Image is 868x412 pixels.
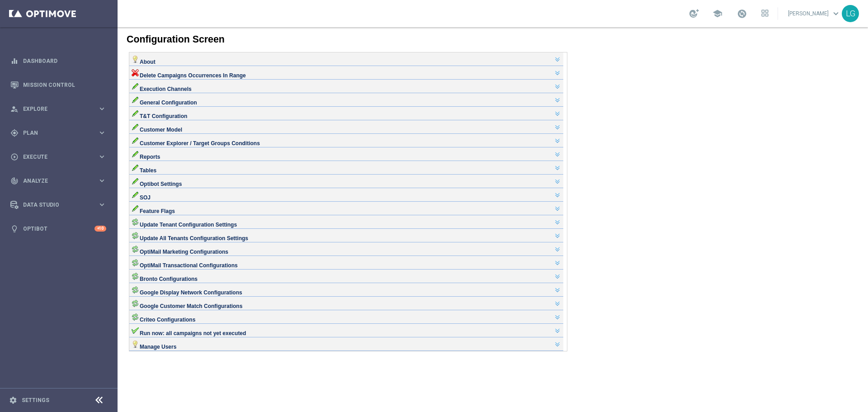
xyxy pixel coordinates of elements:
[14,177,443,184] div: Feature Flags
[10,57,107,65] button: equalizer Dashboard
[14,299,443,306] div: Run now: all campaigns not yet executed
[94,226,106,232] div: +10
[14,190,443,198] div: Update Tenant Configuration Settings
[14,136,443,143] div: Tables
[10,105,107,113] button: person_search Explore keyboard_arrow_right
[23,202,98,208] span: Data Studio
[23,73,106,97] a: Mission Control
[14,109,443,116] div: Customer Explorer / Target Groups Conditions
[10,153,98,161] div: Execute
[14,231,443,238] div: OptiMail Transactional Configurations
[98,152,106,161] i: keyboard_arrow_right
[14,55,443,62] div: Execution Channels
[14,245,443,252] div: Bronto Configurations
[14,123,443,130] div: Reports
[14,82,443,89] div: T&T Configuration
[10,225,107,232] button: lightbulb Optibot +10
[10,49,106,73] div: Dashboard
[98,200,106,209] i: keyboard_arrow_right
[14,68,443,76] div: General Configuration
[10,201,98,209] div: Data Studio
[10,57,19,65] i: equalizer
[14,218,443,225] div: OptiMail Marketing Configurations
[14,150,443,157] div: Optibot Settings
[23,106,98,112] span: Explore
[14,163,443,170] div: SOJ
[98,104,106,113] i: keyboard_arrow_right
[98,176,106,185] i: keyboard_arrow_right
[14,41,443,48] div: Delete Campaigns Occurrences In Range
[23,49,106,73] a: Dashboard
[842,5,859,22] div: LG
[10,105,19,113] i: person_search
[22,398,49,403] a: Settings
[14,285,443,293] div: Criteo Configurations
[10,105,98,113] div: Explore
[23,217,94,241] a: Optibot
[10,177,98,185] div: Analyze
[10,129,19,137] i: gps_fixed
[23,154,98,160] span: Execute
[14,258,443,265] div: Google Display Network Configurations
[10,201,107,208] button: Data Studio keyboard_arrow_right
[10,81,107,89] button: Mission Control
[10,217,106,241] div: Optibot
[10,129,107,137] button: gps_fixed Plan keyboard_arrow_right
[14,28,443,35] div: About
[14,95,443,103] div: Customer Model
[10,129,98,137] div: Plan
[10,153,107,161] button: play_circle_outline Execute keyboard_arrow_right
[9,396,17,404] i: settings
[14,272,443,279] div: Google Customer Match Configurations
[10,73,106,97] div: Mission Control
[23,178,98,184] span: Analyze
[10,153,19,161] i: play_circle_outline
[10,225,19,233] i: lightbulb
[14,204,443,211] div: Update All Tenants Configuration Settings
[787,7,842,20] a: [PERSON_NAME]keyboard_arrow_down
[831,9,841,19] span: keyboard_arrow_down
[23,130,98,136] span: Plan
[14,313,443,320] div: Manage Users
[712,9,722,19] span: school
[10,177,19,185] i: track_changes
[98,128,106,137] i: keyboard_arrow_right
[10,177,107,185] button: track_changes Analyze keyboard_arrow_right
